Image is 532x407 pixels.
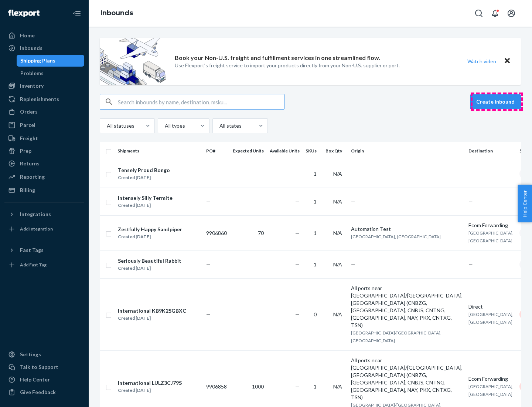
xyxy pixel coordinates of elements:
button: Close Navigation [69,6,84,21]
span: — [351,198,355,205]
div: Ecom Forwarding [468,222,514,229]
th: Expected Units [230,142,267,160]
div: Automation Test [351,225,463,233]
span: N/A [333,171,342,177]
div: International KB9K2SGBXC [118,307,186,314]
span: [GEOGRAPHIC_DATA], [GEOGRAPHIC_DATA] [468,384,514,397]
div: All ports near [GEOGRAPHIC_DATA]/[GEOGRAPHIC_DATA], [GEOGRAPHIC_DATA] (CNBZG, [GEOGRAPHIC_DATA], ... [351,357,463,401]
div: Created [DATE] [118,314,186,322]
span: 1 [314,230,317,236]
div: Created [DATE] [118,174,170,181]
img: Flexport logo [8,10,40,17]
span: N/A [333,311,342,317]
a: Freight [4,132,84,144]
a: Settings [4,349,84,360]
button: Give Feedback [4,386,84,398]
div: Parcel [20,121,35,129]
div: Ecom Forwarding [468,375,514,383]
th: Box Qty [323,142,348,160]
a: Reporting [4,171,84,183]
span: [GEOGRAPHIC_DATA], [GEOGRAPHIC_DATA] [468,312,514,325]
span: — [295,230,300,236]
a: Add Integration [4,223,84,235]
span: N/A [333,198,342,205]
div: Returns [20,160,40,167]
button: Open notifications [488,6,502,21]
a: Add Fast Tag [4,259,84,271]
div: Prep [20,147,31,155]
td: 9906860 [203,215,230,250]
div: Talk to Support [20,363,58,371]
div: Give Feedback [20,388,56,396]
button: Open Search Box [471,6,486,21]
input: All states [219,122,219,129]
span: — [295,261,300,268]
div: Add Integration [20,226,53,232]
p: Book your Non-U.S. freight and fulfillment services in one streamlined flow. [175,54,380,62]
span: 1000 [252,383,264,390]
span: Help Center [518,185,532,222]
input: All statuses [106,122,107,129]
div: Home [20,32,35,39]
div: All ports near [GEOGRAPHIC_DATA]/[GEOGRAPHIC_DATA], [GEOGRAPHIC_DATA] (CNBZG, [GEOGRAPHIC_DATA], ... [351,285,463,329]
span: — [468,198,473,205]
a: Home [4,30,84,41]
span: 1 [314,171,317,177]
p: Use Flexport’s freight service to import your products directly from your Non-U.S. supplier or port. [175,62,400,69]
div: International LULZ3CJ79S [118,379,182,387]
a: Inventory [4,80,84,92]
th: Shipments [115,142,203,160]
div: Intensely Silly Termite [118,194,173,202]
button: Create inbound [470,94,521,109]
button: Watch video [463,56,501,67]
span: [GEOGRAPHIC_DATA], [GEOGRAPHIC_DATA] [351,234,441,239]
a: Returns [4,158,84,169]
div: Created [DATE] [118,202,173,209]
span: — [295,198,300,205]
div: Fast Tags [20,246,44,254]
span: 1 [314,383,317,390]
div: Help Center [20,376,50,383]
span: — [468,261,473,268]
div: Problems [20,70,44,77]
a: Orders [4,106,84,118]
button: Close [502,56,512,67]
button: Integrations [4,208,84,220]
a: Replenishments [4,93,84,105]
span: 1 [314,261,317,268]
div: Integrations [20,211,51,218]
th: SKUs [303,142,323,160]
div: Created [DATE] [118,233,182,240]
div: Replenishments [20,95,59,103]
span: 0 [314,311,317,317]
div: Billing [20,186,35,194]
span: — [206,198,211,205]
th: PO# [203,142,230,160]
a: Inbounds [100,9,133,17]
div: Seriously Beautiful Rabbit [118,257,181,265]
a: Shipping Plans [17,55,85,67]
button: Open account menu [504,6,519,21]
div: Settings [20,351,41,358]
span: — [206,171,211,177]
span: — [206,311,211,317]
span: N/A [333,261,342,268]
span: — [295,311,300,317]
div: Orders [20,108,38,115]
a: Inbounds [4,42,84,54]
span: — [468,171,473,177]
div: Freight [20,135,38,142]
div: Created [DATE] [118,265,181,272]
a: Talk to Support [4,361,84,373]
span: — [351,171,355,177]
span: 70 [258,230,264,236]
span: — [206,261,211,268]
a: Parcel [4,119,84,131]
span: [GEOGRAPHIC_DATA]/[GEOGRAPHIC_DATA], [GEOGRAPHIC_DATA] [351,330,441,343]
div: Zestfully Happy Sandpiper [118,226,182,233]
div: Created [DATE] [118,387,182,394]
input: All types [164,122,165,129]
button: Fast Tags [4,244,84,256]
div: Inventory [20,82,44,90]
ol: breadcrumbs [95,3,139,24]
